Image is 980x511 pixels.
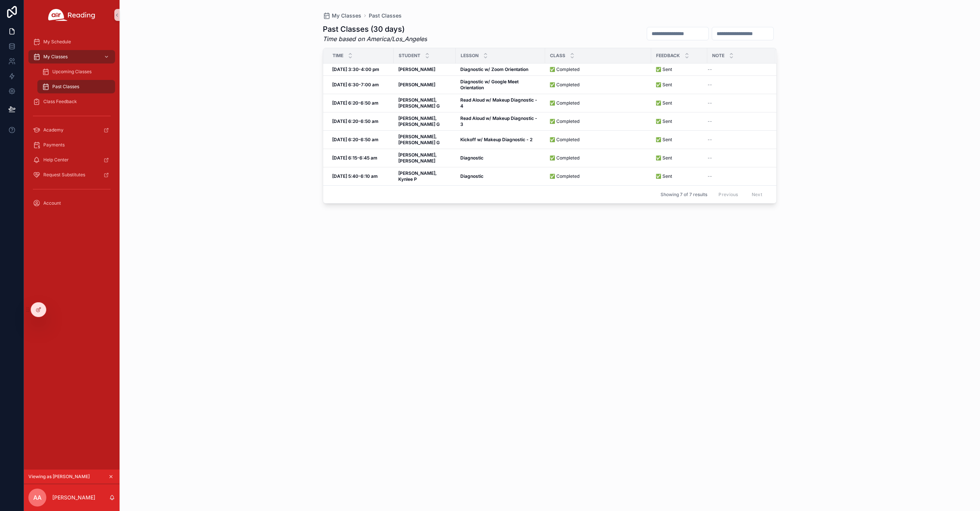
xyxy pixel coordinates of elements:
strong: [PERSON_NAME] [398,66,435,72]
a: My Classes [323,12,361,19]
span: -- [708,100,712,106]
em: Time based on America/Los_Angeles [323,34,427,43]
span: Note [712,53,724,59]
strong: [DATE] 3:30-4:00 pm [332,66,379,72]
span: My Classes [332,12,361,19]
strong: [DATE] 6:20-6:50 am [332,137,378,142]
span: -- [708,137,712,143]
span: ✅ Completed [550,173,579,179]
span: ✅ Completed [550,100,579,106]
span: Payments [43,142,65,148]
span: ✅ Completed [550,137,579,143]
strong: [PERSON_NAME], [PERSON_NAME] G [398,115,440,127]
strong: [DATE] 6:20-6:50 am [332,118,378,124]
span: ✅ Sent [656,173,672,179]
span: Upcoming Classes [52,69,92,75]
span: Feedback [656,53,680,59]
span: Time [333,53,343,59]
strong: [PERSON_NAME], [PERSON_NAME] G [398,97,440,109]
span: Lesson [461,53,479,59]
span: ✅ Completed [550,82,579,88]
span: ✅ Completed [550,155,579,161]
span: ✅ Sent [656,137,672,143]
strong: Diagnostic w/ Google Meet Orientation [460,79,520,90]
span: Help Center [43,157,69,163]
span: Class [550,53,565,59]
a: Academy [28,123,115,137]
h1: Past Classes (30 days) [323,24,427,34]
strong: Diagnostic [460,155,483,161]
span: -- [708,173,712,179]
div: scrollable content [24,30,120,220]
span: -- [708,82,712,88]
a: Payments [28,138,115,152]
a: Help Center [28,153,115,167]
span: ✅ Sent [656,66,672,72]
a: Account [28,196,115,210]
a: Request Substitutes [28,168,115,182]
span: AA [33,493,41,502]
span: -- [708,66,712,72]
strong: [PERSON_NAME], [PERSON_NAME] G [398,134,440,145]
span: Class Feedback [43,99,77,105]
span: My Schedule [43,39,71,45]
p: [PERSON_NAME] [52,494,95,501]
span: Academy [43,127,64,133]
span: Past Classes [52,84,79,90]
span: Request Substitutes [43,172,85,178]
a: My Schedule [28,35,115,49]
strong: [DATE] 6:15-6:45 am [332,155,377,161]
a: Past Classes [37,80,115,93]
span: Account [43,200,61,206]
span: ✅ Completed [550,66,579,72]
span: ✅ Sent [656,118,672,124]
strong: [PERSON_NAME] [398,82,435,87]
strong: [PERSON_NAME], Kynlee P [398,170,438,182]
a: Class Feedback [28,95,115,108]
strong: Read Aloud w/ Makeup Diagnostic - 4 [460,97,538,109]
strong: Read Aloud w/ Makeup Diagnostic - 3 [460,115,538,127]
span: Showing 7 of 7 results [661,192,707,198]
span: ✅ Sent [656,155,672,161]
span: ✅ Sent [656,100,672,106]
strong: [PERSON_NAME], [PERSON_NAME] [398,152,438,164]
span: ✅ Completed [550,118,579,124]
strong: [DATE] 6:20-6:50 am [332,100,378,106]
span: -- [708,155,712,161]
strong: [DATE] 6:30-7:00 am [332,82,379,87]
span: ✅ Sent [656,82,672,88]
strong: Kickoff w/ Makeup Diagnostic - 2 [460,137,532,142]
strong: Diagnostic [460,173,483,179]
a: Past Classes [369,12,402,19]
strong: Diagnostic w/ Zoom Orientation [460,66,528,72]
span: -- [708,118,712,124]
span: My Classes [43,54,68,60]
img: App logo [48,9,95,21]
span: Student [399,53,420,59]
span: Viewing as [PERSON_NAME] [28,474,90,480]
strong: [DATE] 5:40-6:10 am [332,173,378,179]
a: My Classes [28,50,115,64]
a: Upcoming Classes [37,65,115,78]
